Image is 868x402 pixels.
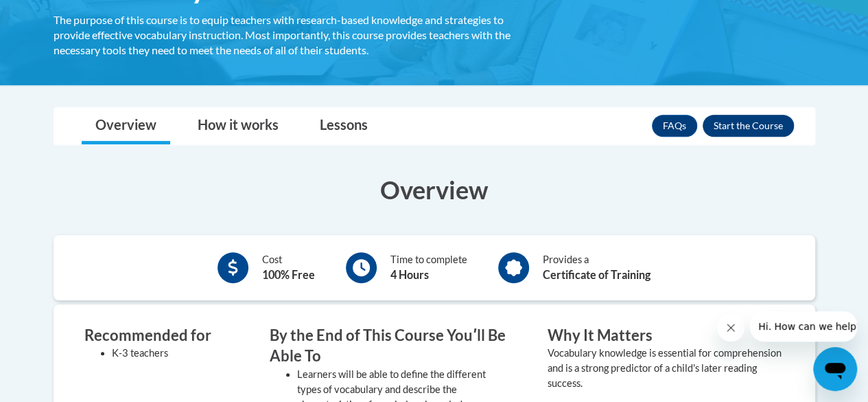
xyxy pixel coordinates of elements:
b: 100% Free [262,268,315,281]
button: Enroll [703,115,794,137]
h3: Recommended for [84,325,228,346]
a: Overview [82,108,170,144]
div: Time to complete [390,252,467,283]
value: Vocabulary knowledge is essential for comprehension and is a strong predictor of a child's later ... [548,347,782,389]
div: Provides a [543,252,650,283]
span: Hi. How can we help? [8,10,111,21]
iframe: Button to launch messaging window [813,347,857,391]
div: The purpose of this course is to equip teachers with research-based knowledge and strategies to p... [54,12,527,58]
iframe: Close message [717,314,744,342]
li: K-3 teachers [112,346,228,361]
a: FAQs [652,115,697,137]
a: Lessons [306,108,382,144]
b: 4 Hours [390,268,429,281]
div: Cost [262,252,315,283]
h3: Overview [54,172,815,207]
h3: Why It Matters [548,325,784,346]
h3: By the End of This Course Youʹll Be Able To [270,325,506,368]
iframe: Message from company [750,311,857,342]
b: Certificate of Training [543,268,650,281]
a: How it works [184,108,292,144]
